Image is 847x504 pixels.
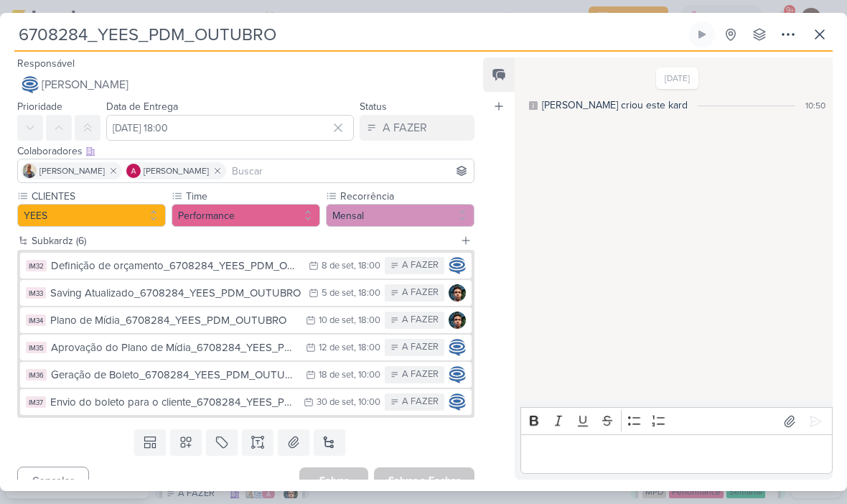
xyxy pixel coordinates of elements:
[326,204,474,227] button: Mensal
[50,285,301,302] div: Saving Atualizado_6708284_YEES_PDM_OUTUBRO
[449,257,466,274] img: Caroline Traven De Andrade
[449,339,466,356] img: Caroline Traven De Andrade
[14,22,686,47] input: Kard Sem Título
[26,396,46,408] div: IM37
[106,115,354,141] input: Select a date
[17,57,75,70] label: Responsável
[402,313,439,327] div: A FAZER
[106,101,178,113] label: Data de Entrega
[317,398,354,407] div: 30 de set
[22,164,37,178] img: Iara Santos
[360,101,387,113] label: Status
[383,119,427,136] div: A FAZER
[51,258,301,274] div: Definição de orçamento_6708284_YEES_PDM_OUTUBRO
[20,335,472,360] button: IM35 Aprovação do Plano de Mídia_6708284_YEES_PDM_OUTUBRO 12 de set , 18:00 A FAZER
[26,314,46,326] div: IM34
[17,144,474,159] div: Colaboradores
[144,164,209,177] span: [PERSON_NAME]
[22,76,39,93] img: Caroline Traven De Andrade
[805,99,825,112] div: 10:50
[354,370,380,380] div: , 10:00
[319,343,354,353] div: 12 de set
[26,369,47,381] div: IM36
[354,316,380,325] div: , 18:00
[360,115,474,141] button: A FAZER
[402,258,439,273] div: A FAZER
[20,253,472,279] button: IM32 Definição de orçamento_6708284_YEES_PDM_OUTUBRO 8 de set , 18:00 A FAZER
[339,189,474,204] label: Recorrência
[354,398,380,407] div: , 10:00
[26,342,47,353] div: IM35
[229,162,471,179] input: Buscar
[184,189,320,204] label: Time
[520,434,833,474] div: Editor editing area: main
[542,98,688,113] div: [PERSON_NAME] criou este kard
[449,366,466,383] img: Caroline Traven De Andrade
[354,343,380,353] div: , 18:00
[26,260,47,271] div: IM32
[51,340,299,356] div: Aprovação do Plano de Mídia_6708284_YEES_PDM_OUTUBRO
[354,289,380,298] div: , 18:00
[50,312,299,329] div: Plano de Mídia_6708284_YEES_PDM_OUTUBRO
[319,316,354,325] div: 10 de set
[402,395,439,409] div: A FAZER
[126,164,141,178] img: Alessandra Gomes
[449,284,466,302] img: Nelito Junior
[20,280,472,306] button: IM33 Saving Atualizado_6708284_YEES_PDM_OUTUBRO 5 de set , 18:00 A FAZER
[51,367,299,383] div: Geração de Boleto_6708284_YEES_PDM_OUTUBRO
[172,204,320,227] button: Performance
[319,370,354,380] div: 18 de set
[322,289,354,298] div: 5 de set
[39,164,105,177] span: [PERSON_NAME]
[322,261,354,271] div: 8 de set
[17,72,474,98] button: [PERSON_NAME]
[696,29,708,40] div: Ligar relógio
[17,467,89,495] button: Cancelar
[402,368,439,382] div: A FAZER
[50,394,296,411] div: Envio do boleto para o cliente_6708284_YEES_PDM_OUTUBRO
[42,76,128,93] span: [PERSON_NAME]
[402,286,439,300] div: A FAZER
[520,407,833,435] div: Editor toolbar
[354,261,380,271] div: , 18:00
[32,233,454,248] div: Subkardz (6)
[20,307,472,333] button: IM34 Plano de Mídia_6708284_YEES_PDM_OUTUBRO 10 de set , 18:00 A FAZER
[30,189,166,204] label: CLIENTES
[449,312,466,329] img: Nelito Junior
[17,204,166,227] button: YEES
[449,393,466,411] img: Caroline Traven De Andrade
[20,362,472,388] button: IM36 Geração de Boleto_6708284_YEES_PDM_OUTUBRO 18 de set , 10:00 A FAZER
[17,101,62,113] label: Prioridade
[402,340,439,355] div: A FAZER
[26,287,46,299] div: IM33
[20,389,472,415] button: IM37 Envio do boleto para o cliente_6708284_YEES_PDM_OUTUBRO 30 de set , 10:00 A FAZER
